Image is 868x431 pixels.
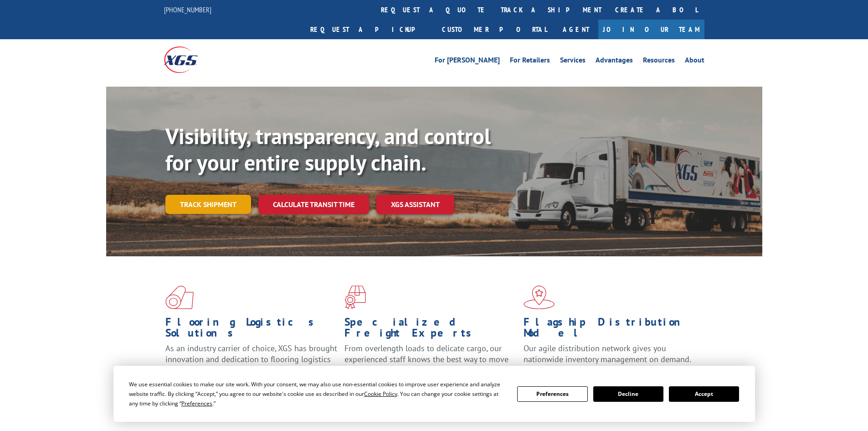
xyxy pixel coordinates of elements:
div: We use essential cookies to make our site work. With your consent, we may also use non-essential ... [129,379,506,408]
a: [PHONE_NUMBER] [164,5,211,14]
button: Accept [669,386,739,402]
a: XGS ASSISTANT [376,195,454,214]
h1: Specialized Freight Experts [344,317,517,343]
div: Cookie Consent Prompt [113,366,755,422]
a: Track shipment [165,195,251,214]
a: Join Our Team [598,20,704,39]
a: About [685,57,704,67]
a: Agent [554,20,598,39]
a: Customer Portal [435,20,554,39]
h1: Flooring Logistics Solutions [165,317,338,343]
a: Request a pickup [303,20,435,39]
img: xgs-icon-total-supply-chain-intelligence-red [165,286,194,309]
button: Decline [593,386,663,402]
span: Preferences [181,400,212,407]
button: Preferences [517,386,587,402]
h1: Flagship Distribution Model [524,317,696,343]
a: Resources [643,57,675,67]
span: Our agile distribution network gives you nationwide inventory management on demand. [524,343,691,364]
span: As an industry carrier of choice, XGS has brought innovation and dedication to flooring logistics... [165,343,337,375]
p: From overlength loads to delicate cargo, our experienced staff knows the best way to move your fr... [344,343,517,384]
span: Cookie Policy [364,390,397,398]
a: Advantages [596,57,633,67]
a: For Retailers [510,57,550,67]
a: Calculate transit time [258,195,369,214]
a: For [PERSON_NAME] [435,57,500,67]
img: xgs-icon-flagship-distribution-model-red [524,286,555,309]
a: Services [560,57,586,67]
img: xgs-icon-focused-on-flooring-red [344,286,366,309]
b: Visibility, transparency, and control for your entire supply chain. [165,122,491,177]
